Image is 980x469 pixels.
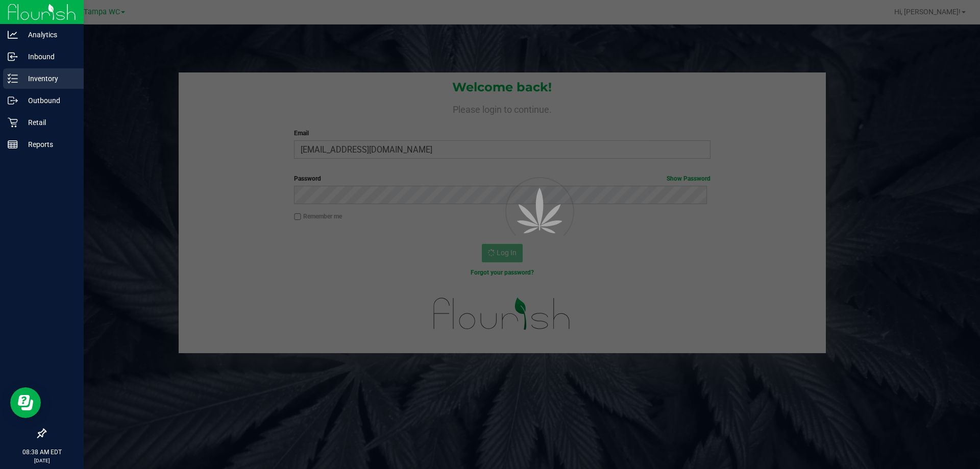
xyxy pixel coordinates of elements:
[8,117,18,128] inline-svg: Retail
[18,29,79,41] p: Analytics
[5,448,79,457] p: 08:38 AM EDT
[5,457,79,464] p: [DATE]
[10,387,41,418] iframe: Resource center
[8,52,18,62] inline-svg: Inbound
[18,116,79,129] p: Retail
[18,138,79,151] p: Reports
[18,72,79,85] p: Inventory
[18,94,79,107] p: Outbound
[8,73,18,84] inline-svg: Inventory
[8,95,18,106] inline-svg: Outbound
[8,139,18,150] inline-svg: Reports
[18,51,79,63] p: Inbound
[8,30,18,40] inline-svg: Analytics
